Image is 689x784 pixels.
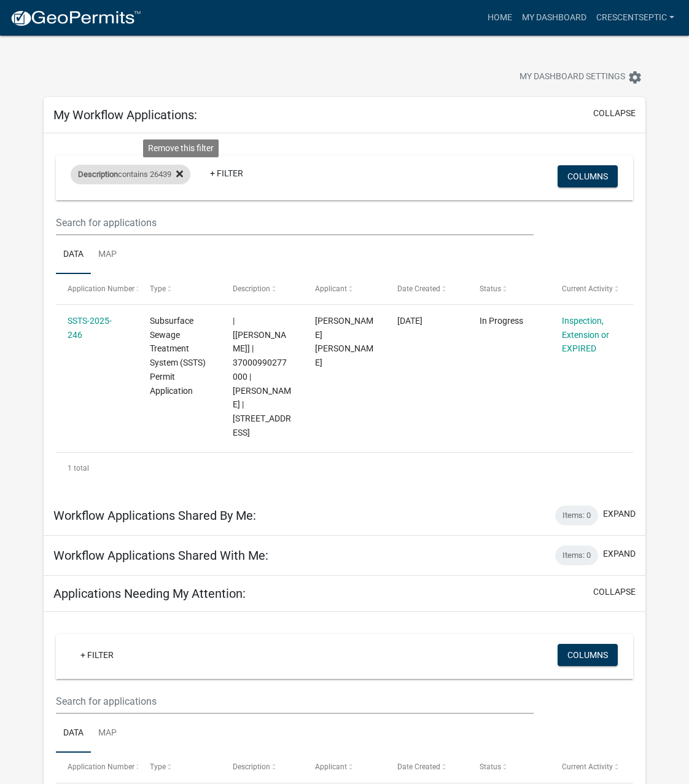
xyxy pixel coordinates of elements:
a: SSTS-2025-246 [68,316,112,340]
a: Data [56,714,91,753]
button: expand [603,508,636,520]
button: collapse [593,586,636,598]
span: Status [480,762,501,771]
datatable-header-cell: Description [220,274,303,304]
a: + Filter [200,162,253,184]
span: | [Michelle Jevne] | 37000990277000 | CARRIE JO SHORT | 26439 CRYSTAL RD [233,316,291,437]
a: Data [56,235,91,275]
div: Items: 0 [555,546,598,565]
button: My Dashboard Settingssettings [510,65,652,89]
h5: Workflow Applications Shared By Me: [53,508,256,523]
datatable-header-cell: Date Created [386,274,468,304]
span: Type [150,762,166,771]
datatable-header-cell: Current Activity [550,274,633,304]
button: Columns [558,165,618,187]
span: Description [78,170,118,179]
datatable-header-cell: Application Number [56,274,138,304]
span: Application Number [68,762,134,771]
div: Remove this filter [143,139,219,157]
span: Current Activity [562,762,613,771]
button: expand [603,547,636,560]
span: My Dashboard Settings [520,70,625,85]
datatable-header-cell: Applicant [303,753,386,782]
span: Peter Ross Johnson [315,316,373,367]
h5: Workflow Applications Shared With Me: [53,548,268,563]
div: Items: 0 [555,506,598,525]
button: collapse [593,107,636,120]
datatable-header-cell: Status [468,753,550,782]
span: Status [480,284,501,293]
span: Type [150,284,166,293]
datatable-header-cell: Type [138,274,220,304]
button: Columns [558,644,618,666]
i: settings [628,70,642,85]
span: Applicant [315,284,347,293]
span: Current Activity [562,284,613,293]
datatable-header-cell: Application Number [56,753,138,782]
h5: My Workflow Applications: [53,108,197,122]
a: + Filter [71,644,123,666]
datatable-header-cell: Status [468,274,550,304]
span: In Progress [480,316,523,326]
datatable-header-cell: Applicant [303,274,386,304]
span: Description [233,762,270,771]
a: Inspection, Extension or EXPIRED [562,316,609,354]
h5: Applications Needing My Attention: [53,586,246,601]
a: Map [91,714,124,753]
span: Application Number [68,284,134,293]
datatable-header-cell: Current Activity [550,753,633,782]
div: contains 26439 [71,165,190,184]
a: Home [483,6,517,29]
div: 1 total [56,453,633,484]
a: My Dashboard [517,6,591,29]
span: Applicant [315,762,347,771]
a: Crescentseptic [591,6,679,29]
span: Subsurface Sewage Treatment System (SSTS) Permit Application [150,316,206,396]
span: Date Created [397,762,440,771]
a: Map [91,235,124,275]
datatable-header-cell: Type [138,753,220,782]
input: Search for applications [56,689,534,714]
span: Description [233,284,270,293]
datatable-header-cell: Date Created [386,753,468,782]
span: 07/11/2025 [397,316,422,326]
div: collapse [44,133,645,496]
span: Date Created [397,284,440,293]
input: Search for applications [56,210,534,235]
datatable-header-cell: Description [220,753,303,782]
